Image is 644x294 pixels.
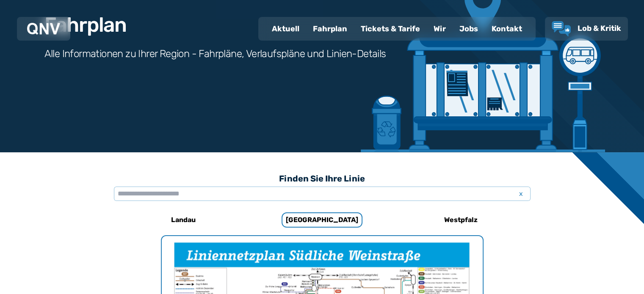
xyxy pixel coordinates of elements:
a: Tickets & Tarife [354,18,427,40]
h6: [GEOGRAPHIC_DATA] [282,212,362,228]
a: Fahrplan [306,18,354,40]
span: x [515,189,527,199]
img: QNV Logo [27,23,60,35]
a: [GEOGRAPHIC_DATA] [266,210,379,230]
a: Kontakt [485,18,529,40]
a: Lob & Kritik [552,21,621,36]
h3: Finden Sie Ihre Linie [114,169,531,188]
a: Wir [427,18,453,40]
h6: Westpfalz [441,213,481,227]
a: Westpfalz [405,210,517,230]
a: Aktuell [265,18,306,40]
h1: Fahrplan [44,15,127,35]
span: Lob & Kritik [578,24,621,33]
h6: Landau [168,213,199,227]
a: Jobs [453,18,485,40]
a: QNV Logo [27,20,60,37]
h3: Alle Informationen zu Ihrer Region - Fahrpläne, Verlaufspläne und Linien-Details [44,47,386,60]
a: Landau [127,210,240,230]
